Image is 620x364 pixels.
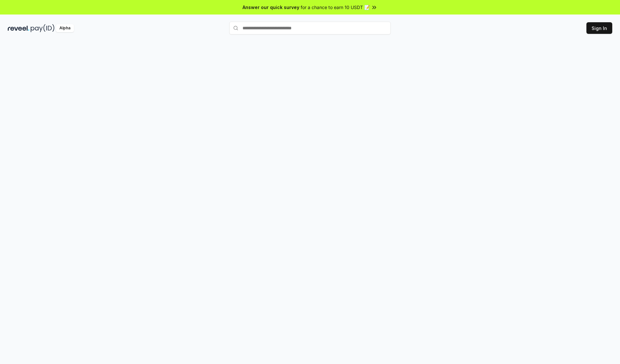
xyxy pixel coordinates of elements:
img: reveel_dark [8,24,29,32]
img: pay_id [31,24,55,32]
span: Answer our quick survey [243,4,299,11]
span: for a chance to earn 10 USDT 📝 [301,4,370,11]
button: Sign In [586,22,612,34]
div: Alpha [56,24,74,32]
